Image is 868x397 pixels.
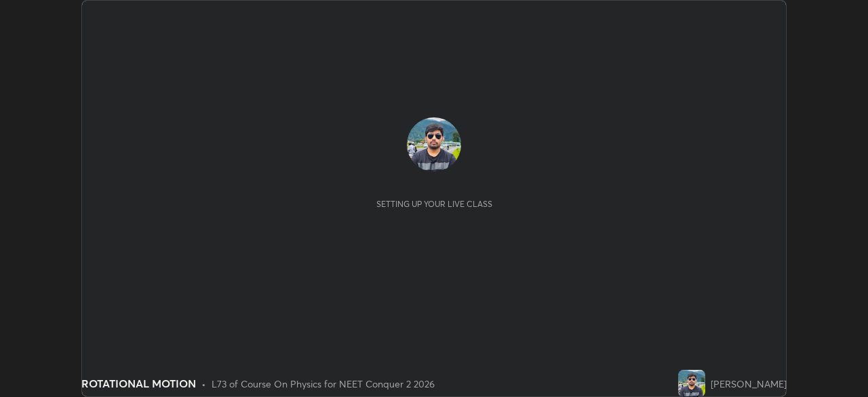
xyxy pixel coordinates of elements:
div: L73 of Course On Physics for NEET Conquer 2 2026 [212,377,435,391]
div: [PERSON_NAME] [711,377,787,391]
div: Setting up your live class [376,199,492,209]
div: ROTATIONAL MOTION [81,375,196,392]
img: b94a4ccbac2546dc983eb2139155ff30.jpg [407,117,461,172]
div: • [201,377,206,391]
img: b94a4ccbac2546dc983eb2139155ff30.jpg [678,370,705,397]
